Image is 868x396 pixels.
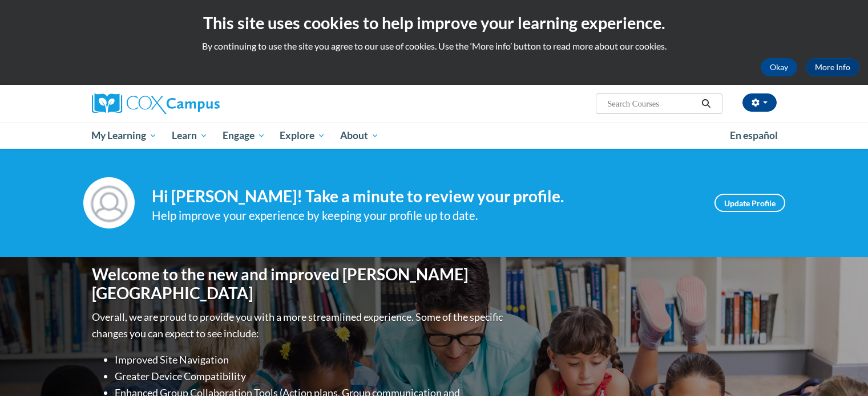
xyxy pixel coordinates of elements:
span: Engage [223,129,265,142]
input: Search Courses [606,97,697,111]
img: Cox Campus [92,93,220,114]
a: Learn [164,123,215,149]
button: Search [697,97,714,111]
a: Engage [215,123,273,149]
button: Account Settings [742,93,777,112]
img: Profile Image [83,177,135,228]
a: En español [722,124,785,148]
p: Overall, we are proud to provide you with a more streamlined experience. Some of the specific cha... [92,309,506,342]
a: More Info [806,58,859,76]
iframe: Button to launch messaging window [822,350,859,387]
button: Okay [761,58,797,76]
span: En español [730,129,778,141]
h2: This site uses cookies to help improve your learning experience. [9,11,859,34]
span: My Learning [91,129,157,142]
a: Explore [272,123,333,149]
span: Explore [280,129,325,142]
a: Cox Campus [92,93,309,114]
a: Update Profile [714,194,785,212]
span: Learn [172,129,208,142]
a: My Learning [84,123,165,149]
span: About [340,129,379,142]
h4: Hi [PERSON_NAME]! Take a minute to review your profile. [152,187,697,206]
h1: Welcome to the new and improved [PERSON_NAME][GEOGRAPHIC_DATA] [92,265,506,303]
p: By continuing to use the site you agree to our use of cookies. Use the ‘More info’ button to read... [9,40,859,52]
div: Main menu [75,123,794,149]
div: Help improve your experience by keeping your profile up to date. [152,206,697,225]
li: Improved Site Navigation [115,352,506,368]
a: About [333,123,386,149]
li: Greater Device Compatibility [115,368,506,385]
